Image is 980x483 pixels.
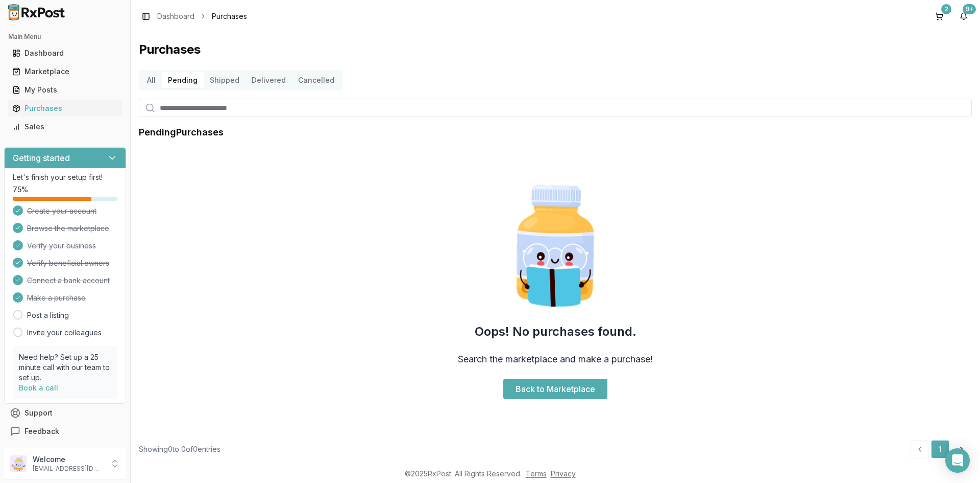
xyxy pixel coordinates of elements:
[12,85,118,95] div: My Posts
[475,324,636,340] h2: Oops! No purchases found.
[33,454,104,465] p: Welcome
[4,63,126,80] button: Marketplace
[212,11,247,21] span: Purchases
[458,352,653,366] h3: Search the marketplace and make a purchase!
[931,440,949,458] a: 1
[4,4,69,20] img: RxPost Logo
[4,404,126,422] button: Support
[24,426,59,436] span: Feedback
[13,152,70,164] h3: Getting started
[27,328,102,338] a: Invite your colleagues
[19,352,111,383] p: Need help? Set up a 25 minute call with our team to set up.
[10,455,27,472] img: User avatar
[4,100,126,117] button: Purchases
[8,99,122,118] a: Purchases
[12,103,118,113] div: Purchases
[139,444,220,454] div: Showing 0 to 0 of 0 entries
[8,118,122,136] a: Sales
[4,45,126,61] button: Dashboard
[27,241,96,251] span: Verify your business
[19,383,58,392] a: Book a call
[941,4,951,14] div: 2
[4,82,126,98] button: My Posts
[27,206,96,216] span: Create your account
[27,275,110,286] span: Connect a bank account
[27,310,69,320] a: Post a listing
[911,440,972,458] nav: pagination
[951,440,972,458] a: Go to next page
[8,81,122,99] a: My Posts
[139,125,224,140] h1: Pending Purchases
[945,448,970,473] div: Open Intercom Messenger
[27,293,86,303] span: Make a purchase
[12,122,118,132] div: Sales
[33,465,104,473] p: [EMAIL_ADDRESS][DOMAIN_NAME]
[8,44,122,62] a: Dashboard
[13,185,28,195] span: 75 %
[503,379,607,399] a: Back to Marketplace
[162,72,204,88] button: Pending
[8,62,122,81] a: Marketplace
[12,66,118,77] div: Marketplace
[8,33,122,41] h2: Main Menu
[955,8,972,25] button: 9+
[4,119,126,135] button: Sales
[157,11,247,21] nav: breadcrumb
[490,180,621,311] img: Smart Pill Bottle
[12,48,118,58] div: Dashboard
[526,469,547,478] a: Terms
[13,172,117,182] p: Let's finish your setup first!
[141,72,162,88] button: All
[4,422,126,441] button: Feedback
[551,469,576,478] a: Privacy
[27,223,109,234] span: Browse the marketplace
[931,8,947,25] button: 2
[27,258,109,268] span: Verify beneficial owners
[157,11,194,21] a: Dashboard
[292,72,340,88] button: Cancelled
[139,41,972,58] h1: Purchases
[204,72,246,88] button: Shipped
[246,72,292,88] button: Delivered
[963,4,976,14] div: 9+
